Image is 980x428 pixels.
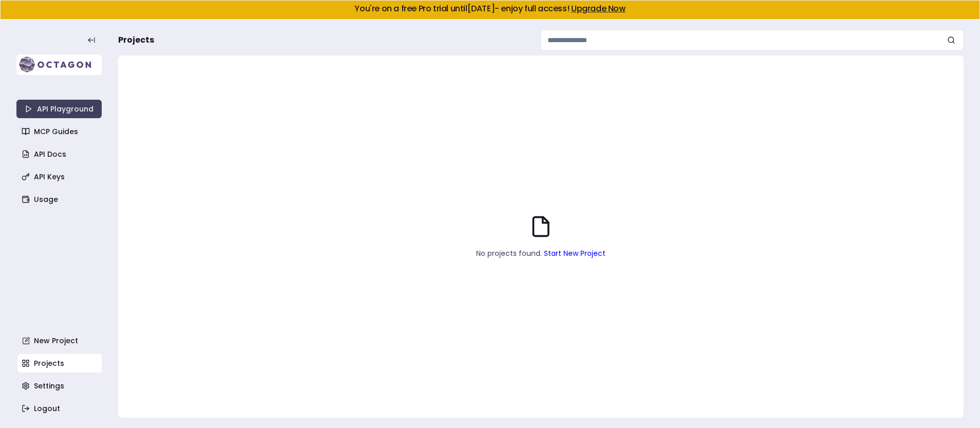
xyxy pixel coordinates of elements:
img: logo-rect-yK7x_WSZ.svg [16,54,102,75]
a: New Project [17,331,103,350]
p: No projects found. [428,248,653,258]
a: MCP Guides [17,122,103,141]
a: API Docs [17,145,103,163]
span: Projects [118,34,154,46]
a: Logout [17,399,103,418]
a: API Keys [17,168,103,186]
a: Start New Project [544,248,606,258]
a: Usage [17,190,103,209]
a: Projects [17,354,103,373]
a: Upgrade Now [571,3,626,14]
a: API Playground [16,100,102,118]
h5: You're on a free Pro trial until [DATE] - enjoy full access! [9,5,971,13]
a: Settings [17,377,103,395]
